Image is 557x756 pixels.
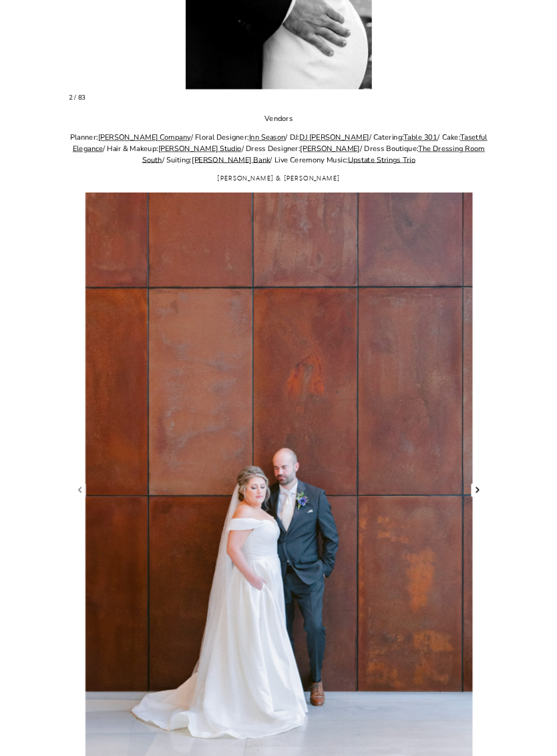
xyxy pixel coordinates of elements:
[249,133,286,143] a: Inn Season
[192,155,270,165] a: [PERSON_NAME] Bank
[348,155,415,165] a: Upstate Strings Trio
[69,94,489,102] div: 2 / 83
[69,132,489,166] p: Planner: / Floral Designer: / DJ: / Catering: / Cake: / Hair & Makeup: / Dress Designer: / Dress ...
[471,483,484,497] a: Next slide
[158,144,242,154] a: [PERSON_NAME] Studio
[73,483,86,497] a: Previous slide
[73,133,488,154] a: Tasetful Elegance
[142,144,485,165] a: The Dressing Room South
[69,114,489,125] p: Vendors
[299,133,369,143] a: DJ [PERSON_NAME]
[69,173,489,184] h3: [PERSON_NAME] & [PERSON_NAME]
[300,144,360,154] a: [PERSON_NAME]
[98,133,191,143] a: [PERSON_NAME] Company
[403,133,437,143] a: Table 301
